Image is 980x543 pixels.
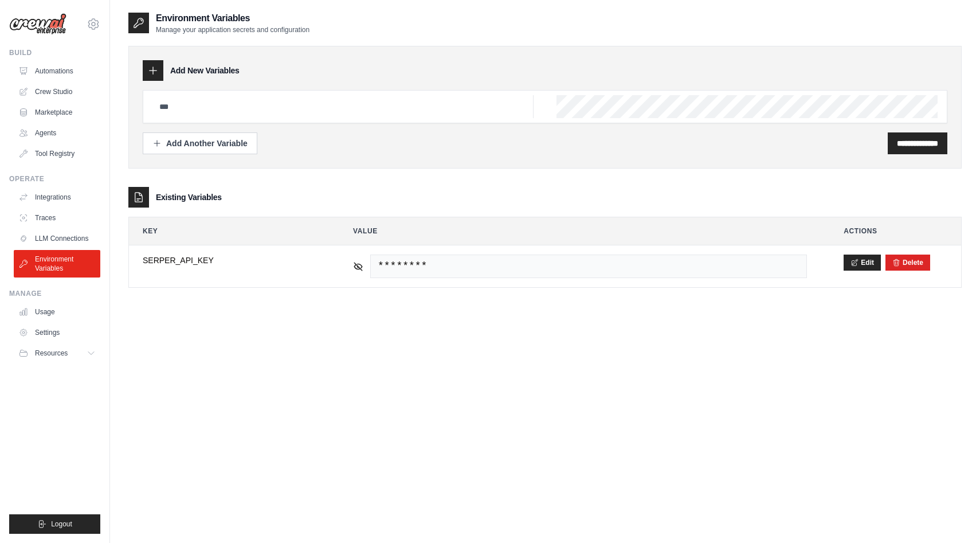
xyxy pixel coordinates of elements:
div: Manage [9,289,100,298]
th: Key [129,217,330,245]
a: Traces [14,209,100,227]
th: Value [339,217,821,245]
a: Tool Registry [14,144,100,163]
a: Crew Studio [14,83,100,101]
span: Logout [51,519,72,529]
h2: Environment Variables [156,11,309,25]
span: Resources [35,349,68,358]
div: Operate [9,174,100,183]
div: Build [9,48,100,57]
th: Actions [830,217,961,245]
button: Delete [892,258,923,267]
button: Resources [14,344,100,362]
button: Add Another Variable [143,132,257,154]
a: Environment Variables [14,250,100,278]
img: Logo [9,13,66,35]
a: Automations [14,62,100,80]
div: Add Another Variable [152,138,248,149]
h3: Add New Variables [170,65,240,76]
a: Marketplace [14,103,100,122]
p: Manage your application secrets and configuration [156,25,309,34]
a: Usage [14,303,100,321]
a: LLM Connections [14,229,100,248]
h3: Existing Variables [156,192,222,203]
button: Edit [844,255,881,271]
button: Logout [9,514,100,534]
span: SERPER_API_KEY [143,255,316,266]
a: Settings [14,323,100,342]
a: Integrations [14,188,100,206]
a: Agents [14,124,100,142]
